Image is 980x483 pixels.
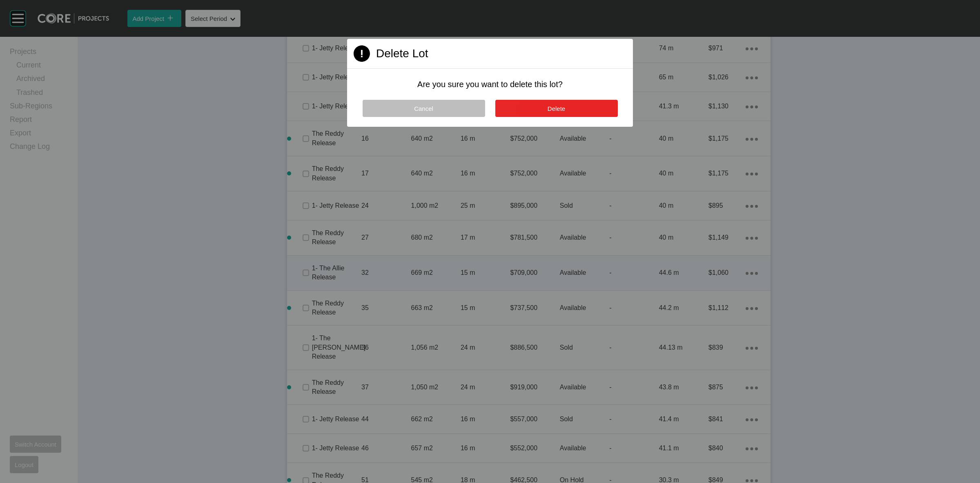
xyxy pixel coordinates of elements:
[548,105,565,112] span: Delete
[376,45,428,61] h2: Delete Lot
[367,79,613,90] p: Are you sure you want to delete this lot?
[414,105,433,112] span: Cancel
[363,100,485,117] button: Cancel
[495,100,618,117] button: Delete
